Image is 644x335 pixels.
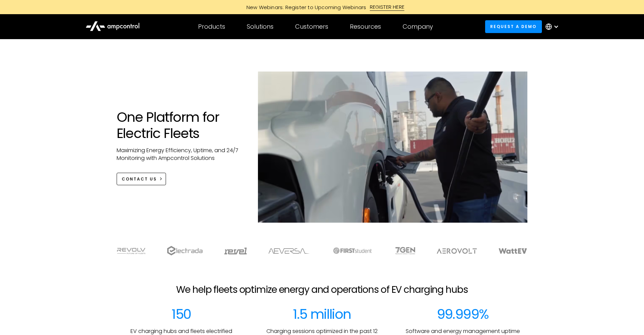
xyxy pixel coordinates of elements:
[117,173,166,185] a: CONTACT US
[293,306,351,322] div: 1.5 million
[437,248,477,254] img: Aerovolt Logo
[350,23,381,30] div: Resources
[499,248,527,254] img: WattEV logo
[370,3,405,11] div: REGISTER HERE
[295,23,328,30] div: Customers
[485,20,542,33] a: Request a demo
[403,23,433,30] div: Company
[176,284,468,296] h2: We help fleets optimize energy and operations of EV charging hubs
[122,176,157,182] div: CONTACT US
[247,23,273,30] div: Solutions
[117,109,245,141] h1: One Platform for Electric Fleets
[198,23,225,30] div: Products
[117,147,245,162] p: Maximizing Energy Efficiency, Uptime, and 24/7 Monitoring with Ampcontrol Solutions
[170,3,474,11] a: New Webinars: Register to Upcoming WebinarsREGISTER HERE
[167,246,202,255] img: electrada logo
[437,306,489,322] div: 99.999%
[406,328,520,335] p: Software and energy management uptime
[130,328,232,335] p: EV charging hubs and fleets electrified
[171,306,191,322] div: 150
[240,4,370,11] div: New Webinars: Register to Upcoming Webinars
